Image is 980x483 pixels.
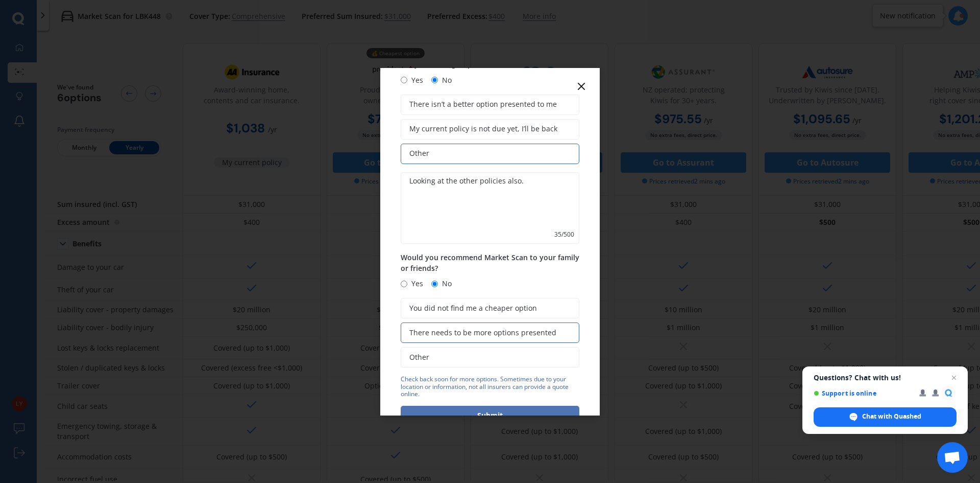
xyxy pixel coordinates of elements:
span: Yes [407,278,423,290]
a: Open chat [937,442,968,473]
textarea: Looking at the other policies also. [401,172,579,244]
span: No [438,74,452,86]
span: There needs to be more options presented [409,329,556,337]
input: No [431,77,438,83]
div: Check back soon for more options. Sometimes due to your location or information, not all insurers... [401,376,579,398]
span: Support is online [814,389,912,397]
input: Yes [401,77,407,83]
span: 35 / 500 [554,229,574,240]
span: Yes [407,74,423,86]
span: Other [409,149,429,158]
input: No [431,281,438,287]
span: You did not find me a cheaper option [409,304,537,313]
span: Would you recommend Market Scan to your family or friends? [401,252,579,273]
span: No [438,278,452,290]
span: There isn’t a better option presented to me [409,100,557,109]
span: Other [409,353,429,362]
span: Chat with Quashed [862,412,921,421]
span: Chat with Quashed [814,407,957,427]
span: Questions? Chat with us! [814,374,957,382]
span: My current policy is not due yet, I’ll be back [409,125,557,133]
input: Yes [401,281,407,287]
button: Submit [401,406,579,425]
